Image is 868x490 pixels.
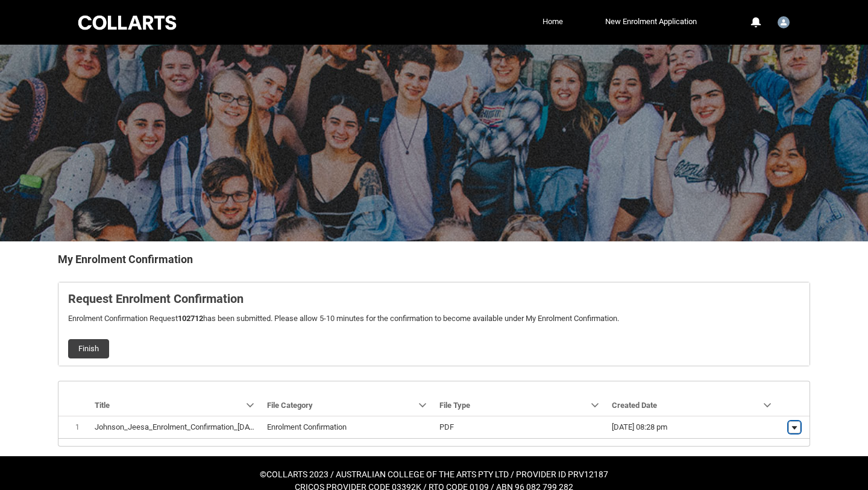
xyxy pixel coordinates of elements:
lightning-base-formatted-text: PDF [439,422,454,431]
lightning-formatted-date-time: [DATE] 08:28 pm [612,422,667,431]
p: Enrolment Confirmation Request has been submitted. Please allow 5-10 minutes for the confirmation... [68,313,800,325]
b: My Enrolment Confirmation [58,253,193,266]
a: New Enrolment Application [602,13,700,31]
lightning-base-formatted-text: Johnson_Jeesa_Enrolment_Confirmation_[DATE] 25, 2025.pdf [95,422,304,431]
a: Home [539,13,566,31]
img: Student.jjohnso.20253207 [778,16,790,28]
button: Finish [68,339,109,358]
b: 102712 [178,314,203,323]
button: User Profile Student.jjohnso.20253207 [775,11,793,31]
article: REDU_Generate_Enrolment_Confirmation flow [58,282,810,366]
b: Request Enrolment Confirmation [68,291,244,306]
lightning-base-formatted-text: Enrolment Confirmation [267,422,347,431]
